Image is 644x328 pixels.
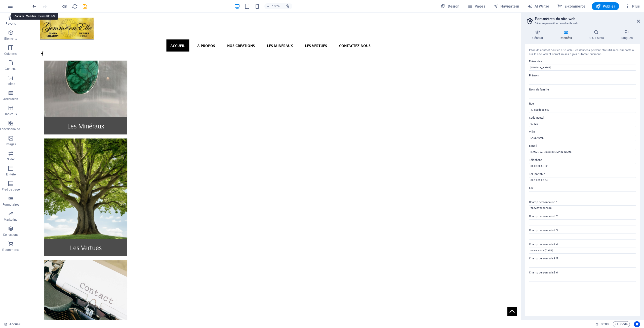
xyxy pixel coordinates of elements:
label: Prénom [529,73,636,79]
button: Cliquez ici pour quitter le mode Aperçu et poursuivre l'édition. [62,3,68,9]
span: 00 00 [601,321,609,327]
span: Plus [625,4,640,9]
button: Plus [623,2,642,10]
label: Champ personnalisé 3 [529,227,636,233]
button: undo [31,3,37,9]
label: Nom de famille [529,87,636,93]
label: Tél. portable [529,171,636,177]
button: Design [439,2,462,10]
p: Colonnes [4,52,17,56]
button: Usercentrics [634,321,640,327]
p: Formulaires [3,203,19,207]
p: Collections [3,233,18,237]
label: Fax [529,185,636,191]
span: Code [615,321,628,327]
h2: Paramètres du site web [535,17,640,21]
button: Pages [466,2,487,10]
label: Champ personnalisé 5 [529,256,636,262]
span: : [604,322,605,326]
label: Ville [529,129,636,135]
label: Champ personnalisé 1 [529,199,636,205]
p: Tableaux [5,112,17,116]
i: Enregistrer (Ctrl+S) [82,4,88,9]
h6: Durée de la session [595,321,609,327]
p: Marketing [4,218,18,222]
p: Éléments [4,37,17,41]
span: Pages [468,4,485,9]
p: Boîtes [7,82,15,86]
label: Rue [529,101,636,107]
h4: SEO / Meta [581,30,613,40]
p: Pied de page [2,188,20,192]
button: reload [72,3,78,9]
h4: Langues [613,30,640,40]
button: Publier [592,2,619,10]
h6: 100% [272,3,280,9]
p: Favoris [6,22,16,26]
h4: Données [552,30,581,40]
button: E-commerce [555,2,587,10]
p: Images [6,142,16,146]
label: Champ personnalisé 4 [529,242,636,248]
button: AI Writer [525,2,551,10]
p: Accordéon [3,97,18,101]
h4: Général [525,30,552,40]
button: Code [613,321,630,327]
i: Lors du redimensionnement, ajuster automatiquement le niveau de zoom en fonction de l'appareil sé... [285,4,290,9]
h3: Gérez les paramètres de votre site web. [535,21,630,26]
p: En-tête [6,172,16,176]
p: Contenu [5,67,17,71]
p: Slider [7,157,15,161]
label: Téléphone [529,157,636,163]
span: Navigateur [493,4,519,9]
span: Design [441,4,460,9]
div: Infos de contact pour ce site web. Ces données peuvent être utilisées n'importe où sur le site we... [529,48,636,57]
label: E-mail [529,143,636,149]
button: Navigateur [491,2,521,10]
span: AI Writer [527,4,549,9]
p: E-commerce [2,248,19,252]
label: Code postal [529,115,636,121]
a: Cliquez pour annuler la sélection. Double-cliquez pour ouvrir Pages. [4,321,20,327]
span: E-commerce [557,4,585,9]
label: Champ personnalisé 2 [529,213,636,219]
span: Publier [596,4,615,9]
label: Champ personnalisé 6 [529,270,636,276]
button: 100% [264,3,282,9]
button: save [82,3,88,9]
label: Entreprise [529,59,636,65]
div: Design (Ctrl+Alt+Y) [439,2,462,10]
